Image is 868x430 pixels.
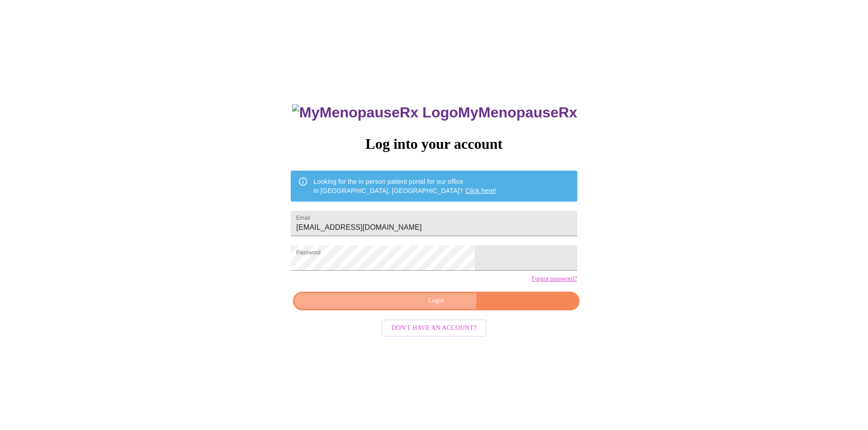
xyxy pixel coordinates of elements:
[303,295,569,307] span: Login
[313,173,496,199] div: Looking for the in person patient portal for our office in [GEOGRAPHIC_DATA], [GEOGRAPHIC_DATA]?
[391,323,477,334] span: Don't have an account?
[292,104,577,121] h3: MyMenopauseRx
[291,136,577,152] h3: Log into your account
[292,104,458,121] img: MyMenopauseRx Logo
[381,319,487,337] button: Don't have an account?
[465,187,496,194] a: Click here!
[379,323,489,331] a: Don't have an account?
[293,292,579,310] button: Login
[532,275,577,283] a: Forgot password?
